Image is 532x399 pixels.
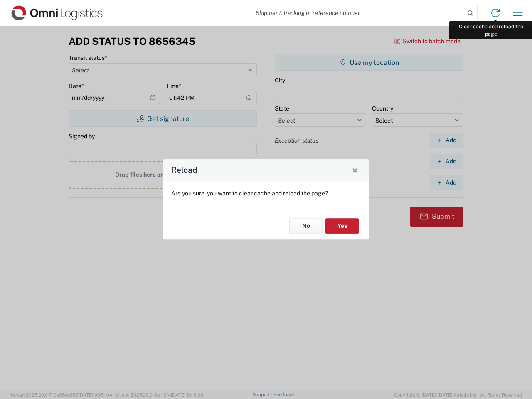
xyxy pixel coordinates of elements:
input: Shipment, tracking or reference number [249,5,465,21]
p: Are you sure, you want to clear cache and reload the page? [171,190,361,197]
button: No [289,218,323,234]
button: Yes [325,218,359,234]
h4: Reload [171,164,197,176]
button: Close [349,164,361,176]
